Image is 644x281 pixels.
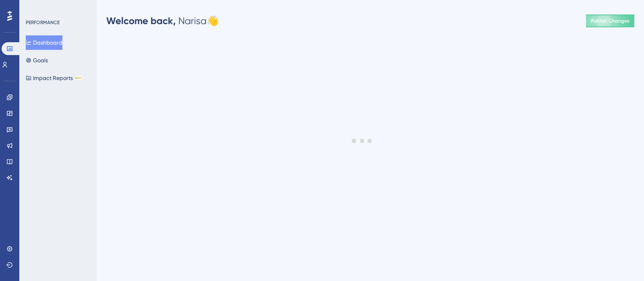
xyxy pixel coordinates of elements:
button: Dashboard [26,35,62,50]
span: Welcome back, [106,15,176,27]
button: Impact ReportsBETA [26,71,82,85]
div: Narisa 👋 [106,14,219,27]
button: Goals [26,53,48,68]
span: Publish Changes [591,18,630,24]
div: PERFORMANCE [26,19,60,26]
div: BETA [74,76,82,80]
button: Publish Changes [586,14,634,27]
